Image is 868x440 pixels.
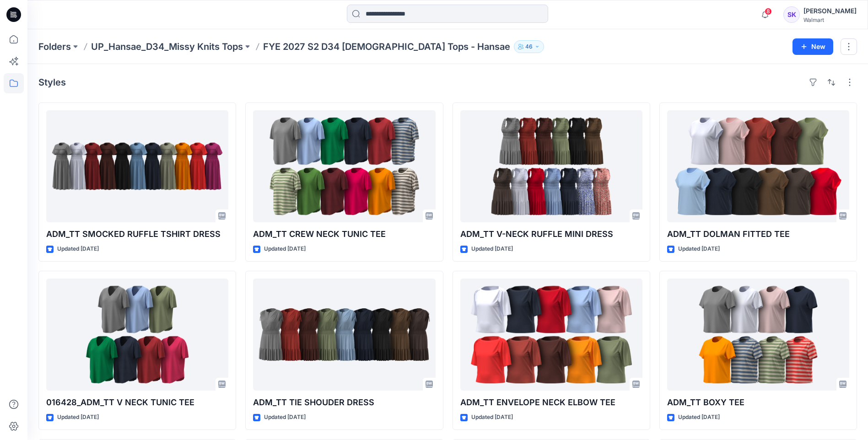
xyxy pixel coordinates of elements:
a: ADM_TT CREW NECK TUNIC TEE [253,110,435,222]
a: Folders [38,40,71,53]
a: ADM_TT ENVELOPE NECK ELBOW TEE [460,279,642,391]
button: 46 [514,40,544,53]
p: Updated [DATE] [264,413,306,422]
div: SK [783,6,800,23]
p: ADM_TT V-NECK RUFFLE MINI DRESS [460,228,642,241]
p: ADM_TT SMOCKED RUFFLE TSHIRT DRESS [46,228,228,241]
div: [PERSON_NAME] [803,5,857,16]
p: 016428_ADM_TT V NECK TUNIC TEE [46,396,228,409]
p: ADM_TT TIE SHOUDER DRESS [253,396,435,409]
a: UP_Hansae_D34_Missy Knits Tops [91,40,243,53]
p: ADM_TT DOLMAN FITTED TEE [667,228,849,241]
a: ADM_TT V-NECK RUFFLE MINI DRESS [460,110,642,222]
a: 016428_ADM_TT V NECK TUNIC TEE [46,279,228,391]
p: Updated [DATE] [678,413,720,422]
p: ADM_TT BOXY TEE [667,396,849,409]
p: 46 [525,42,533,52]
span: 8 [765,8,772,15]
p: Updated [DATE] [471,244,513,254]
button: New [793,38,833,55]
p: ADM_TT CREW NECK TUNIC TEE [253,228,435,241]
a: ADM_TT DOLMAN FITTED TEE [667,110,849,222]
a: ADM_TT SMOCKED RUFFLE TSHIRT DRESS [46,110,228,222]
p: Updated [DATE] [264,244,306,254]
a: ADM_TT TIE SHOUDER DRESS [253,279,435,391]
a: ADM_TT BOXY TEE [667,279,849,391]
p: ADM_TT ENVELOPE NECK ELBOW TEE [460,396,642,409]
p: Updated [DATE] [57,413,99,422]
p: Updated [DATE] [57,244,99,254]
div: Walmart [803,16,857,23]
p: FYE 2027 S2 D34 [DEMOGRAPHIC_DATA] Tops - Hansae [263,40,510,53]
p: Updated [DATE] [471,413,513,422]
h4: Styles [38,77,66,88]
p: Updated [DATE] [678,244,720,254]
